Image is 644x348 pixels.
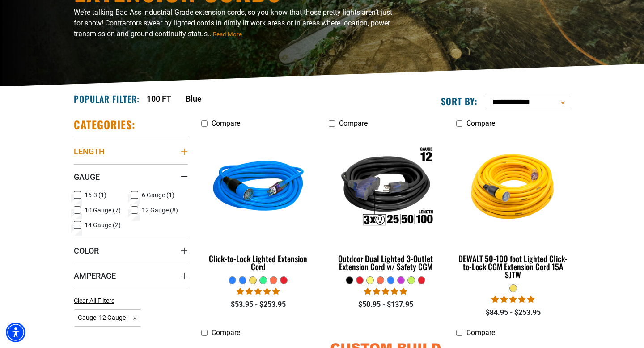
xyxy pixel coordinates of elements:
span: 12 Gauge (8) [142,207,178,213]
span: Compare [339,119,368,127]
div: $53.95 - $253.95 [201,299,315,310]
span: Compare [466,328,495,337]
img: A coiled yellow extension cord with a plug and connector at each end, designed for outdoor use. [457,136,569,239]
summary: Length [74,139,188,164]
img: Outdoor Dual Lighted 3-Outlet Extension Cord w/ Safety CGM [329,136,442,239]
div: $84.95 - $253.95 [456,307,570,318]
div: $50.95 - $137.95 [329,299,443,310]
span: 4.80 stars [364,287,407,296]
span: Length [74,146,105,157]
span: 6 Gauge (1) [142,192,174,198]
span: Read More [213,31,242,38]
span: 16-3 (1) [85,192,106,198]
span: 4.87 stars [237,287,280,296]
span: Gauge: 12 Gauge [74,309,141,327]
summary: Gauge [74,164,188,189]
span: Amperage [74,271,116,281]
span: Compare [212,328,240,337]
summary: Amperage [74,263,188,288]
a: Blue [186,93,202,105]
span: 4.84 stars [491,295,534,304]
span: Compare [466,119,495,127]
img: blue [202,136,315,239]
label: Sort by: [441,95,478,107]
p: We’re talking Bad Ass Industrial Grade extension cords, so you know that those pretty lights aren... [74,7,400,39]
h2: Popular Filter: [74,93,140,105]
span: Color [74,246,99,256]
a: Clear All Filters [74,296,118,306]
a: Gauge: 12 Gauge [74,313,141,322]
a: A coiled yellow extension cord with a plug and connector at each end, designed for outdoor use. D... [456,132,570,284]
div: Accessibility Menu [6,323,25,342]
span: 10 Gauge (7) [85,207,121,213]
a: blue Click-to-Lock Lighted Extension Cord [201,132,315,276]
h2: Categories: [74,118,136,132]
div: DEWALT 50-100 foot Lighted Click-to-Lock CGM Extension Cord 15A SJTW [456,255,570,279]
div: Click-to-Lock Lighted Extension Cord [201,255,315,271]
span: 14 Gauge (2) [85,222,121,228]
a: Outdoor Dual Lighted 3-Outlet Extension Cord w/ Safety CGM Outdoor Dual Lighted 3-Outlet Extensio... [329,132,443,276]
div: Outdoor Dual Lighted 3-Outlet Extension Cord w/ Safety CGM [329,255,443,271]
span: Gauge [74,172,100,182]
span: Compare [212,119,240,127]
summary: Color [74,238,188,263]
a: 100 FT [147,93,171,105]
span: Clear All Filters [74,297,114,304]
